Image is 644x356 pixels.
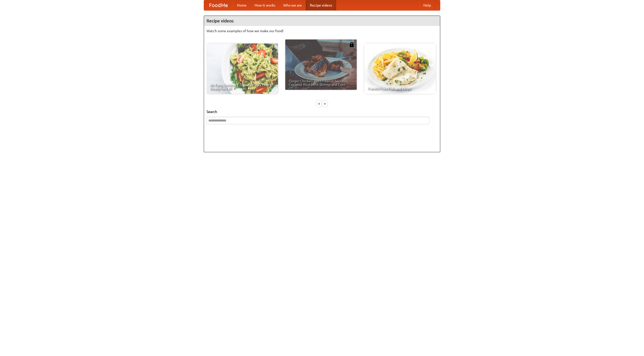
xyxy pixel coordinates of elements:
[306,0,336,10] a: Recipe videos
[419,0,435,10] a: Help
[251,0,279,10] a: How it works
[349,42,354,47] img: 483408.png
[207,44,278,94] a: An Easy, Summery Tomato Pasta That's Ready for Fall
[207,109,437,114] h5: Search
[317,100,321,107] div: «
[323,100,327,107] div: »
[204,0,233,10] a: FoodMe
[364,44,436,94] a: French Fries Fish and Chips
[279,0,306,10] a: Who we are
[368,87,432,90] span: French Fries Fish and Chips
[207,28,437,33] p: Watch some examples of how we make our food!
[233,0,251,10] a: Home
[210,83,274,90] span: An Easy, Summery Tomato Pasta That's Ready for Fall
[204,16,440,26] h4: Recipe videos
